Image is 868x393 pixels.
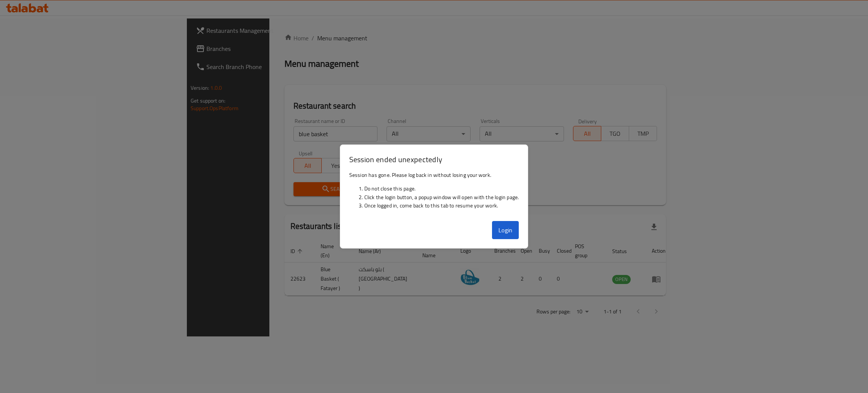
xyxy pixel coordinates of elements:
button: Login [492,221,519,239]
div: Session has gone. Please log back in without losing your work. [340,168,528,218]
li: Do not close this page. [364,184,519,193]
li: Once logged in, come back to this tab to resume your work. [364,201,519,210]
h3: Session ended unexpectedly [349,154,519,165]
li: Click the login button, a popup window will open with the login page. [364,193,519,201]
